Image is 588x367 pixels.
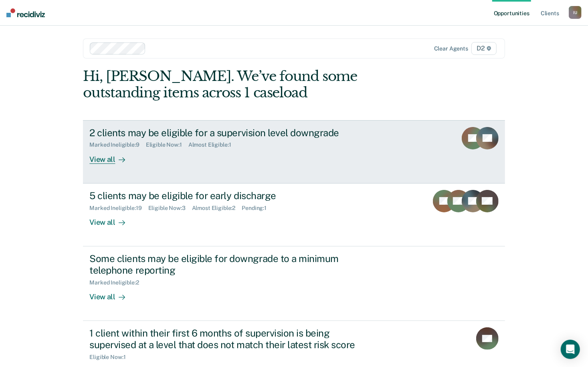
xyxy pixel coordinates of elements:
div: Open Intercom Messenger [561,340,580,359]
div: Some clients may be eligible for downgrade to a minimum telephone reporting [89,253,371,276]
div: View all [89,148,134,164]
a: 2 clients may be eligible for a supervision level downgradeMarked Ineligible:9Eligible Now:1Almos... [83,120,505,183]
div: Marked Ineligible : 19 [89,205,148,212]
button: IU [569,6,582,19]
div: I U [569,6,582,19]
div: 5 clients may be eligible for early discharge [89,190,371,202]
div: 1 client within their first 6 months of supervision is being supervised at a level that does not ... [89,327,371,351]
div: Eligible Now : 1 [146,141,188,148]
div: Marked Ineligible : 9 [89,141,145,148]
div: Eligible Now : 1 [89,354,132,361]
div: Pending : 1 [242,205,273,212]
div: Almost Eligible : 1 [188,141,238,148]
div: Marked Ineligible : 2 [89,279,145,286]
a: 5 clients may be eligible for early dischargeMarked Ineligible:19Eligible Now:3Almost Eligible:2P... [83,183,505,246]
div: View all [89,286,134,301]
div: Eligible Now : 3 [148,205,192,212]
div: View all [89,211,134,227]
img: Recidiviz [6,8,45,17]
a: Some clients may be eligible for downgrade to a minimum telephone reportingMarked Ineligible:2Vie... [83,246,505,321]
div: Clear agents [434,45,468,52]
div: 2 clients may be eligible for a supervision level downgrade [89,127,371,139]
div: Hi, [PERSON_NAME]. We’ve found some outstanding items across 1 caseload [83,68,420,101]
span: D2 [471,42,497,55]
div: Almost Eligible : 2 [192,205,242,212]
